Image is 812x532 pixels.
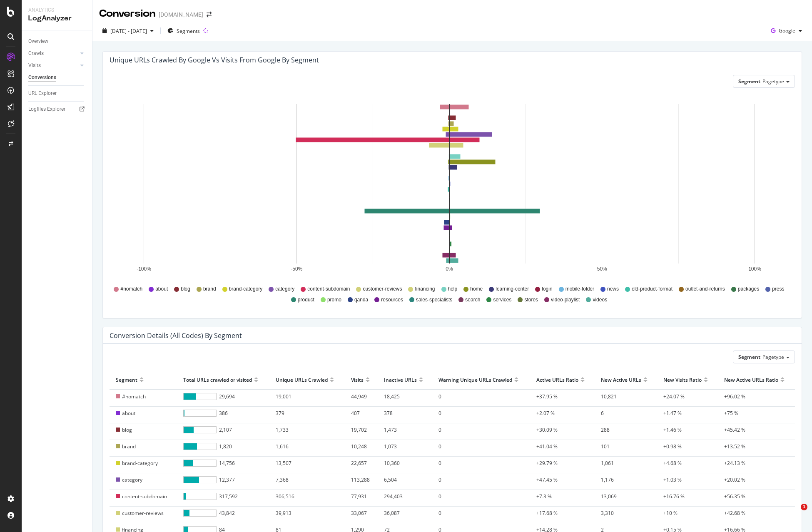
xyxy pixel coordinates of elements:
span: about [155,286,168,293]
div: arrow-right-arrow-left [207,12,212,17]
span: +4.68 % [663,460,682,467]
span: videos [593,296,607,303]
div: Visits [351,373,364,386]
span: 10,821 [601,393,617,400]
span: 1,616 [276,443,289,450]
div: Overview [28,37,48,46]
span: blog [122,426,132,433]
text: -50% [291,266,302,272]
span: +1.03 % [663,476,682,483]
span: 13,507 [276,460,291,467]
span: 33,067 [351,510,367,517]
span: 10,360 [384,460,400,467]
button: [DATE] - [DATE] [99,24,157,37]
span: 1 [801,504,807,510]
span: Segments [177,27,200,35]
div: New Active URLs Ratio [724,373,778,386]
div: New Active URLs [601,373,641,386]
span: 12,377 [219,476,235,487]
span: 101 [601,443,610,450]
span: search [465,296,480,303]
div: Warning Unique URLs Crawled [438,373,512,386]
span: services [493,296,511,303]
span: financing [415,286,435,293]
span: product [298,296,314,303]
span: brand-category [122,460,158,467]
span: learning-center [496,286,529,293]
span: 0 [438,426,441,433]
span: +20.02 % [724,476,745,483]
span: 6 [601,410,604,417]
span: +24.07 % [663,393,685,400]
span: content-subdomain [122,493,167,500]
span: +16.76 % [663,493,685,500]
span: +42.68 % [724,510,745,517]
span: about [122,410,135,417]
span: 378 [384,410,393,417]
span: 113,288 [351,476,370,483]
span: 3,310 [601,510,614,517]
span: stores [524,296,538,303]
div: Active URLs Ratio [536,373,578,386]
span: Segment [738,353,760,360]
span: video-playlist [551,296,580,303]
text: -100% [137,266,151,272]
span: customer-reviews [122,510,164,517]
span: blog [181,286,190,293]
span: +24.13 % [724,460,745,467]
span: +75 % [724,410,738,417]
span: +30.09 % [536,426,558,433]
span: home [470,286,483,293]
div: URL Explorer [28,89,57,98]
span: #nomatch [120,286,142,293]
span: +2.07 % [536,410,555,417]
span: 19,001 [276,393,291,400]
button: Segments [164,24,203,37]
span: 0 [438,510,441,517]
span: +7.3 % [536,493,552,500]
div: LogAnalyzer [28,14,85,23]
span: 13,069 [601,493,617,500]
div: Conversion [99,7,155,21]
span: 29,694 [219,393,235,403]
span: 386 [219,410,228,420]
span: Pagetype [762,353,784,360]
span: +29.79 % [536,460,558,467]
span: 379 [276,410,284,417]
a: Conversions [28,73,86,82]
span: 407 [351,410,360,417]
text: 100% [748,266,761,272]
span: 1,061 [601,460,614,467]
span: 0 [438,443,441,450]
span: 44,949 [351,393,367,400]
span: +0.98 % [663,443,682,450]
span: customer-reviews [363,286,402,293]
span: Google [779,27,795,34]
div: New Visits Ratio [663,373,702,386]
span: 0 [438,493,441,500]
iframe: Intercom live chat [784,504,804,524]
div: Conversions [28,73,56,82]
span: 288 [601,426,610,433]
div: Total URLs crawled or visited [183,373,252,386]
span: +1.46 % [663,426,682,433]
span: resources [381,296,403,303]
span: login [542,286,552,293]
span: 1,820 [219,443,232,453]
span: brand [122,443,136,450]
span: mobile-folder [565,286,594,293]
span: +17.68 % [536,510,558,517]
span: packages [738,286,759,293]
a: Logfiles Explorer [28,105,86,114]
span: Pagetype [762,78,784,85]
span: +41.04 % [536,443,558,450]
span: 2,107 [219,426,232,437]
span: 0 [438,476,441,483]
span: 14,756 [219,460,235,470]
a: Overview [28,37,86,46]
span: +10 % [663,510,677,517]
span: 0 [438,460,441,467]
div: [DOMAIN_NAME] [159,10,203,19]
span: +1.47 % [663,410,682,417]
span: 294,403 [384,493,403,500]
